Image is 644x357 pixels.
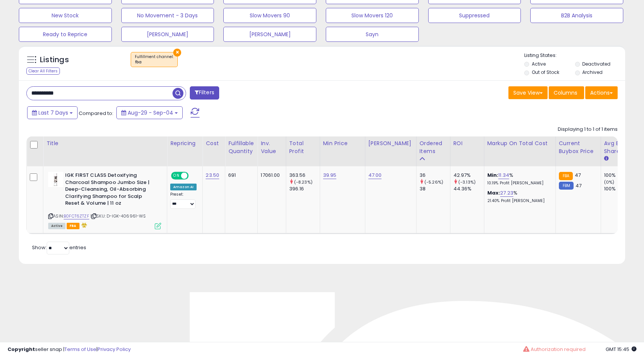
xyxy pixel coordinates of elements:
a: 11.34 [498,172,509,179]
button: No Movement - 3 Days [121,8,214,23]
div: fba [135,60,174,65]
div: Avg BB Share [604,139,632,155]
button: Filters [190,86,219,100]
button: [PERSON_NAME] [121,27,214,42]
div: Min Price [323,139,362,147]
div: Cost [206,139,222,147]
div: ROI [453,139,481,147]
button: Last 7 Days [27,106,78,119]
button: Sayn [326,27,419,42]
span: | SKU: D-IGK-406961-WS [90,213,146,219]
button: Suppressed [428,8,521,23]
button: Aug-29 - Sep-04 [116,106,183,119]
span: Fulfillment channel : [135,54,174,65]
small: (-3.13%) [458,179,476,185]
button: × [173,49,181,57]
small: (-8.23%) [294,179,313,185]
div: 100% [604,172,635,179]
div: Title [46,139,164,147]
label: Out of Stock [532,69,559,75]
b: Max: [487,189,501,196]
button: B2B Analysis [530,8,623,23]
label: Deactivated [582,61,610,67]
label: Archived [582,69,603,75]
div: 363.56 [289,172,320,179]
button: New Stock [19,8,112,23]
i: hazardous material [79,222,87,228]
div: Preset: [170,192,197,209]
button: [PERSON_NAME] [223,27,316,42]
small: (-5.26%) [424,179,443,185]
button: Slow Movers 90 [223,8,316,23]
th: The percentage added to the cost of goods (COGS) that forms the calculator for Min & Max prices. [484,136,555,166]
span: 47 [575,182,581,189]
div: ASIN: [48,172,161,228]
div: [PERSON_NAME] [368,139,413,147]
button: Actions [585,86,618,99]
div: 691 [228,172,252,179]
div: Current Buybox Price [559,139,598,155]
div: Inv. value [261,139,282,155]
small: FBM [559,182,574,190]
div: Displaying 1 to 1 of 1 items [558,126,618,133]
a: B0FCT6ZTZF [64,213,89,219]
span: Show: entries [32,244,86,251]
div: 44.36% [453,185,484,192]
span: Last 7 Days [38,109,68,116]
span: All listings currently available for purchase on Amazon [48,223,66,229]
small: FBA [559,172,573,180]
div: Clear All Filters [26,67,60,75]
a: 39.95 [323,172,337,179]
div: % [487,172,550,186]
p: 21.40% Profit [PERSON_NAME] [487,198,550,204]
b: Min: [487,172,499,179]
div: 36 [420,172,450,179]
span: 47 [575,172,581,179]
div: 42.97% [453,172,484,179]
p: Listing States: [524,52,625,59]
h5: Listings [40,55,69,65]
button: Slow Movers 120 [326,8,419,23]
span: OFF [188,173,200,179]
div: 100% [604,185,635,192]
span: FBA [67,223,79,229]
div: % [487,190,550,204]
div: Repricing [170,139,199,147]
div: 38 [420,185,450,192]
button: Ready to Reprice [19,27,112,42]
div: Fulfillable Quantity [228,139,254,155]
div: 396.16 [289,185,320,192]
span: ON [172,173,181,179]
small: (0%) [604,179,615,185]
div: Amazon AI [170,184,197,190]
span: Aug-29 - Sep-04 [128,109,173,116]
div: Total Profit [289,139,317,155]
button: Save View [508,86,548,99]
span: Columns [554,89,577,97]
b: IGK FIRST CLASS Detoxifying Charcoal Shampoo Jumbo Size | Deep-Cleansing, Oil-Absorbing Clarifyin... [65,172,157,209]
a: 23.50 [206,172,219,179]
p: 10.19% Profit [PERSON_NAME] [487,181,550,186]
div: Markup on Total Cost [487,139,552,147]
button: Columns [549,86,584,99]
div: 17061.00 [261,172,280,179]
span: Compared to: [79,110,113,117]
label: Active [532,61,546,67]
a: 47.00 [368,172,382,179]
div: Ordered Items [420,139,447,155]
small: Avg BB Share. [604,155,609,162]
a: 27.23 [500,189,513,197]
img: 31Gf8INPP+L._SL40_.jpg [48,172,63,187]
